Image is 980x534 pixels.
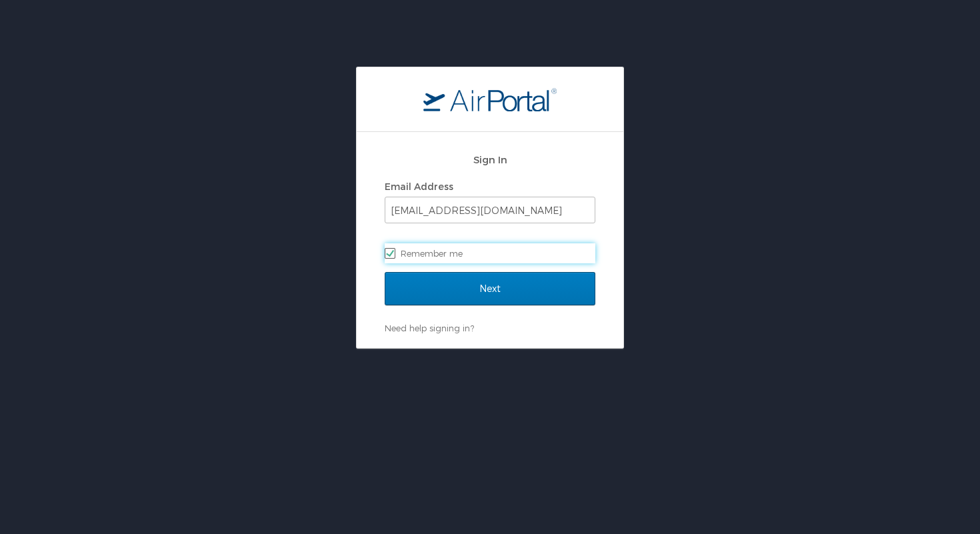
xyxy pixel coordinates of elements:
[385,181,453,192] label: Email Address
[423,87,557,111] img: logo
[385,152,595,167] h2: Sign In
[385,323,474,333] a: Need help signing in?
[385,272,595,305] input: Next
[385,243,595,263] label: Remember me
